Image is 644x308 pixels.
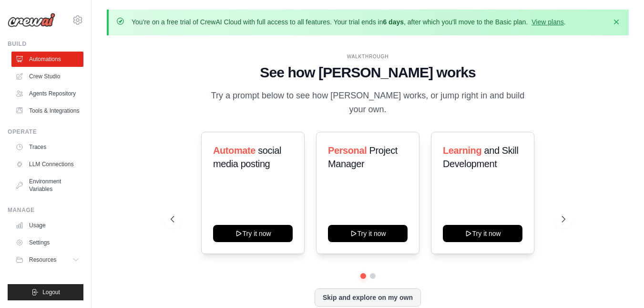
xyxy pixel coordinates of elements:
[328,225,408,242] button: Try it now
[11,139,83,155] a: Traces
[328,145,398,169] span: Project Manager
[315,288,421,307] button: Skip and explore on my own
[11,157,83,172] a: LLM Connections
[11,218,83,233] a: Usage
[8,206,83,214] div: Manage
[171,64,565,81] h1: See how [PERSON_NAME] works
[11,252,83,267] button: Resources
[8,128,83,136] div: Operate
[29,256,56,264] span: Resources
[443,145,481,156] span: Learning
[213,145,256,156] span: Automate
[328,145,367,156] span: Personal
[171,53,565,60] div: WALKTHROUGH
[213,145,281,169] span: social media posting
[208,89,528,117] p: Try a prompt below to see how [PERSON_NAME] works, or jump right in and build your own.
[213,225,293,242] button: Try it now
[8,40,83,48] div: Build
[11,86,83,101] a: Agents Repository
[8,13,55,27] img: Logo
[11,52,83,67] a: Automations
[532,18,563,26] a: View plans
[11,235,83,250] a: Settings
[11,103,83,118] a: Tools & Integrations
[11,69,83,84] a: Crew Studio
[443,225,522,242] button: Try it now
[8,284,83,300] button: Logout
[11,174,83,197] a: Environment Variables
[42,288,60,296] span: Logout
[132,17,566,27] p: You're on a free trial of CrewAI Cloud with full access to all features. Your trial ends in , aft...
[383,18,404,26] strong: 6 days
